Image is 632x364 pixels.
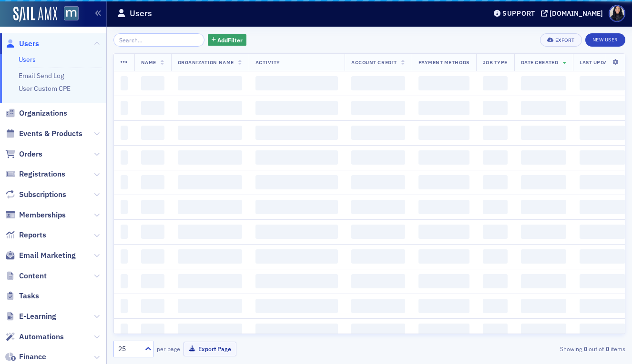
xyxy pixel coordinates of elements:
[351,225,405,239] span: ‌
[19,39,39,49] span: Users
[351,324,405,338] span: ‌
[255,175,338,189] span: ‌
[121,175,128,189] span: ‌
[580,175,625,189] span: ‌
[483,299,508,313] span: ‌
[580,200,625,214] span: ‌
[13,7,57,22] img: SailAMX
[121,225,128,239] span: ‌
[19,311,56,322] span: E-Learning
[521,274,566,288] span: ‌
[178,324,242,338] span: ‌
[121,324,128,338] span: ‌
[418,175,469,189] span: ‌
[255,324,338,338] span: ‌
[580,299,625,313] span: ‌
[580,126,625,140] span: ‌
[351,249,405,264] span: ‌
[418,101,469,115] span: ‌
[5,189,66,200] a: Subscriptions
[178,274,242,288] span: ‌
[130,8,152,19] h1: Users
[19,108,67,118] span: Organizations
[418,76,469,90] span: ‌
[418,126,469,140] span: ‌
[521,324,566,338] span: ‌
[582,344,589,353] strong: 0
[580,324,625,338] span: ‌
[521,126,566,140] span: ‌
[351,299,405,313] span: ‌
[483,59,508,66] span: Job Type
[178,126,242,140] span: ‌
[19,250,76,261] span: Email Marketing
[483,249,508,264] span: ‌
[5,39,39,49] a: Users
[19,71,64,80] a: Email Send Log
[19,230,46,240] span: Reports
[418,324,469,338] span: ‌
[19,84,71,93] a: User Custom CPE
[121,150,128,165] span: ‌
[418,200,469,214] span: ‌
[19,55,36,64] a: Users
[121,200,128,214] span: ‌
[521,175,566,189] span: ‌
[255,150,338,165] span: ‌
[141,324,164,338] span: ‌
[141,200,164,214] span: ‌
[351,59,397,66] span: Account Credit
[19,149,42,159] span: Orders
[121,299,128,313] span: ‌
[521,150,566,165] span: ‌
[580,101,625,115] span: ‌
[351,274,405,288] span: ‌
[5,210,66,220] a: Memberships
[141,101,164,115] span: ‌
[19,169,65,179] span: Registrations
[141,175,164,189] span: ‌
[183,342,236,356] button: Export Page
[521,76,566,90] span: ‌
[157,344,180,353] label: per page
[255,200,338,214] span: ‌
[255,249,338,264] span: ‌
[113,33,204,47] input: Search…
[178,59,234,66] span: Organization Name
[585,33,625,47] a: New User
[121,274,128,288] span: ‌
[418,249,469,264] span: ‌
[5,311,56,322] a: E-Learning
[255,299,338,313] span: ‌
[483,225,508,239] span: ‌
[178,225,242,239] span: ‌
[5,169,65,179] a: Registrations
[255,76,338,90] span: ‌
[19,128,82,139] span: Events & Products
[19,352,46,362] span: Finance
[178,76,242,90] span: ‌
[418,274,469,288] span: ‌
[141,299,164,313] span: ‌
[178,200,242,214] span: ‌
[609,5,625,22] span: Profile
[178,299,242,313] span: ‌
[483,200,508,214] span: ‌
[580,274,625,288] span: ‌
[483,150,508,165] span: ‌
[351,126,405,140] span: ‌
[418,225,469,239] span: ‌
[351,175,405,189] span: ‌
[141,126,164,140] span: ‌
[5,332,64,342] a: Automations
[555,38,575,43] div: Export
[255,101,338,115] span: ‌
[255,225,338,239] span: ‌
[255,59,280,66] span: Activity
[5,250,76,261] a: Email Marketing
[351,150,405,165] span: ‌
[5,128,82,139] a: Events & Products
[57,6,79,22] a: View Homepage
[521,200,566,214] span: ‌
